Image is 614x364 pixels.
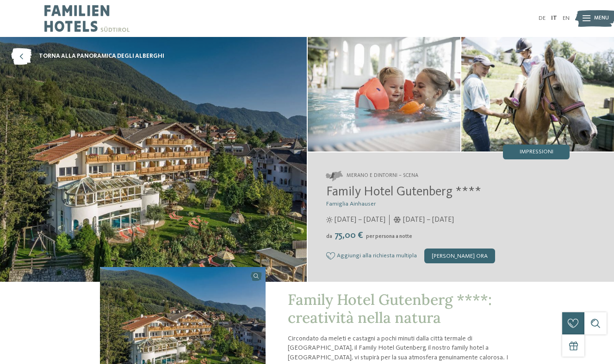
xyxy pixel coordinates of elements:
span: Family Hotel Gutenberg ****: creatività nella natura [288,290,492,327]
span: torna alla panoramica degli alberghi [39,52,164,61]
span: Merano e dintorni – Scena [347,172,418,180]
img: Family Hotel Gutenberg **** [461,37,614,152]
span: Famiglia Ainhauser [326,201,376,207]
a: torna alla panoramica degli alberghi [11,48,164,65]
a: IT [551,15,557,21]
span: [DATE] – [DATE] [335,215,385,225]
div: [PERSON_NAME] ora [424,249,495,263]
span: Menu [594,15,609,22]
span: Family Hotel Gutenberg **** [326,186,481,199]
span: Impressioni [520,149,553,155]
a: EN [563,15,570,21]
span: Aggiungi alla richiesta multipla [337,253,417,259]
span: 75,00 € [333,231,365,240]
i: Orari d'apertura inverno [393,217,401,223]
img: il family hotel a Scena per amanti della natura dall’estro creativo [308,37,460,152]
i: Orari d'apertura estate [326,217,333,223]
a: DE [539,15,546,21]
span: da [326,234,332,239]
span: [DATE] – [DATE] [403,215,454,225]
span: per persona a notte [366,234,412,239]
